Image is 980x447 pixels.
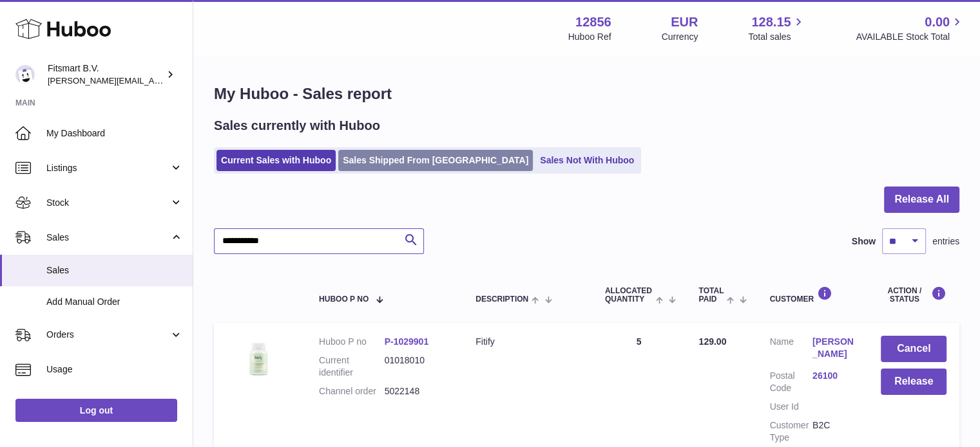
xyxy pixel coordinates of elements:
[46,264,183,277] span: Sales
[605,287,653,304] span: ALLOCATED Quantity
[46,329,169,341] span: Orders
[881,336,946,362] button: Cancel
[46,296,183,308] span: Add Manual Order
[769,401,812,413] dt: User Id
[46,127,183,140] span: My Dashboard
[751,14,791,31] span: 128.15
[338,150,533,171] a: Sales Shipped From [GEOGRAPHIC_DATA]
[769,336,812,363] dt: Name
[748,14,805,43] a: 128.15 Total sales
[769,286,855,304] div: Customer
[856,14,965,43] a: 0.00 AVAILABLE Stock Total
[535,150,639,171] a: Sales Not With Huboo
[46,363,183,376] span: Usage
[46,232,169,244] span: Sales
[698,287,724,304] span: Total paid
[216,150,336,171] a: Current Sales with Huboo
[671,14,698,31] strong: EUR
[662,31,698,43] div: Currency
[881,286,946,304] div: Action / Status
[769,419,812,444] dt: Customer Type
[15,65,35,84] img: jonathan@leaderoo.com
[15,399,177,422] a: Log out
[48,75,258,86] span: [PERSON_NAME][EMAIL_ADDRESS][DOMAIN_NAME]
[476,336,579,348] div: Fitify
[385,385,450,397] dd: 5022148
[227,336,291,381] img: 128561739542540.png
[575,14,611,31] strong: 12856
[812,419,855,444] dd: B2C
[46,162,169,174] span: Listings
[385,354,450,379] dd: 01018010
[46,197,169,209] span: Stock
[319,385,385,397] dt: Channel order
[884,187,959,213] button: Release All
[932,235,959,248] span: entries
[925,14,950,31] span: 0.00
[319,336,385,348] dt: Huboo P no
[698,336,726,347] span: 129.00
[856,31,965,43] span: AVAILABLE Stock Total
[214,117,380,134] h2: Sales currently with Huboo
[852,235,876,248] label: Show
[319,295,369,304] span: Huboo P no
[812,370,855,382] a: 26100
[769,370,812,394] dt: Postal Code
[319,354,385,379] dt: Current identifier
[48,62,164,87] div: Fitsmart B.V.
[748,31,805,43] span: Total sales
[881,369,946,395] button: Release
[568,31,611,43] div: Huboo Ref
[214,84,959,104] h1: My Huboo - Sales report
[476,295,528,304] span: Description
[812,336,855,360] a: [PERSON_NAME]
[385,336,429,347] a: P-1029901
